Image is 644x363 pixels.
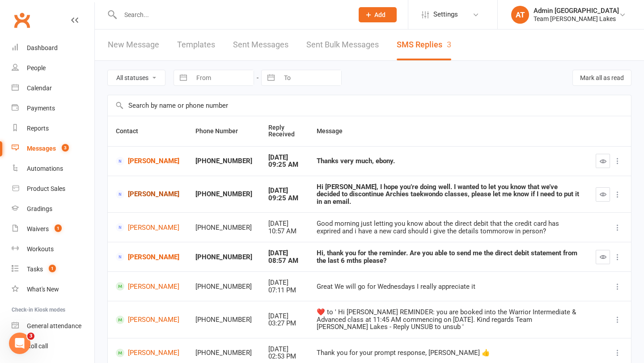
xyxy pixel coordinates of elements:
span: Add [374,11,386,18]
div: AT [511,6,529,24]
div: Hi [PERSON_NAME], I hope you’re doing well. I wanted to let you know that we’ve decided to discon... [317,183,580,206]
th: Contact [108,116,187,146]
th: Message [309,116,588,146]
a: Reports [12,118,94,139]
div: [DATE] [268,249,301,257]
div: [PHONE_NUMBER] [195,316,252,324]
div: 3 [447,40,451,49]
a: Clubworx [11,9,33,31]
a: Roll call [12,336,94,356]
div: [PHONE_NUMBER] [195,349,252,357]
div: [PHONE_NUMBER] [195,190,252,198]
span: Settings [433,4,458,25]
div: Workouts [27,245,54,253]
a: [PERSON_NAME] [116,190,179,198]
a: Messages 3 [12,139,94,159]
div: Gradings [27,205,52,212]
div: Automations [27,165,63,172]
div: [PHONE_NUMBER] [195,253,252,261]
a: Dashboard [12,38,94,58]
div: Dashboard [27,44,58,51]
div: Hi, thank you for the reminder. Are you able to send me the direct debit statement from the last ... [317,249,580,264]
div: General attendance [27,322,81,329]
div: 07:11 PM [268,287,301,294]
a: Tasks 1 [12,259,94,279]
th: Reply Received [260,116,309,146]
a: [PERSON_NAME] [116,157,179,165]
a: New Message [108,30,159,60]
div: [PHONE_NUMBER] [195,224,252,232]
input: Search... [118,8,347,21]
input: Search by name or phone number [108,95,631,116]
a: Payments [12,98,94,118]
div: [DATE] [268,312,301,320]
a: What's New [12,279,94,300]
a: [PERSON_NAME] [116,253,179,261]
div: Admin [GEOGRAPHIC_DATA] [534,7,619,15]
div: 08:57 AM [268,257,301,265]
a: Workouts [12,239,94,259]
a: SMS Replies3 [397,30,451,60]
button: Add [359,7,397,22]
a: Sent Messages [233,30,288,60]
a: [PERSON_NAME] [116,223,179,232]
a: Gradings [12,199,94,219]
div: Calendar [27,84,52,92]
div: Reports [27,125,49,132]
div: Thanks very much, ebony. [317,157,580,165]
div: [DATE] [268,279,301,287]
div: [DATE] [268,220,301,228]
a: [PERSON_NAME] [116,316,179,324]
div: Good morning just letting you know about the direct debit that the credit card has exprired and i... [317,220,580,235]
div: [DATE] [268,187,301,194]
div: [PHONE_NUMBER] [195,157,252,165]
div: ​❤️​ to ' Hi [PERSON_NAME] REMINDER: you are booked into the Warrior Intermediate & Advanced clas... [317,308,580,331]
div: Payments [27,105,55,112]
span: 3 [27,333,34,340]
div: Great We will go for Wednesdays I really appreciate it [317,283,580,291]
div: 03:27 PM [268,320,301,327]
a: Templates [177,30,215,60]
a: Sent Bulk Messages [306,30,379,60]
div: Tasks [27,266,43,273]
div: Waivers [27,225,49,232]
div: [PHONE_NUMBER] [195,283,252,291]
input: To [279,70,341,85]
input: From [191,70,254,85]
button: Mark all as read [572,70,631,86]
div: What's New [27,286,59,293]
div: Product Sales [27,185,65,192]
a: People [12,58,94,78]
div: 02:53 PM [268,353,301,360]
span: 1 [49,265,56,272]
div: 09:25 AM [268,194,301,202]
div: 10:57 AM [268,228,301,235]
div: People [27,64,46,72]
div: Thank you for your prompt response, [PERSON_NAME] 👍 [317,349,580,357]
div: Roll call [27,342,48,350]
a: General attendance kiosk mode [12,316,94,336]
a: Product Sales [12,179,94,199]
iframe: Intercom live chat [9,333,30,354]
div: Team [PERSON_NAME] Lakes [534,15,619,23]
div: [DATE] [268,346,301,353]
a: Waivers 1 [12,219,94,239]
span: 3 [62,144,69,152]
span: 1 [55,224,62,232]
a: Automations [12,159,94,179]
div: Messages [27,145,56,152]
a: [PERSON_NAME] [116,349,179,357]
a: Calendar [12,78,94,98]
div: 09:25 AM [268,161,301,169]
a: [PERSON_NAME] [116,282,179,291]
div: [DATE] [268,154,301,161]
th: Phone Number [187,116,260,146]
